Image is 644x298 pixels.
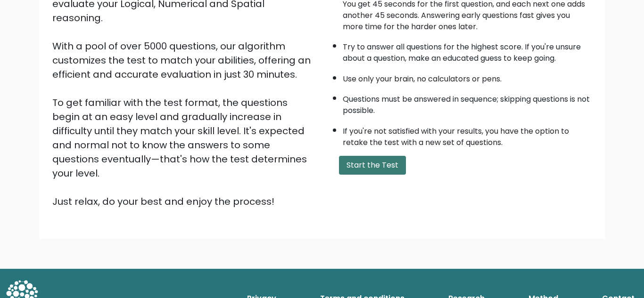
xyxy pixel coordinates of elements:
[343,37,592,64] li: Try to answer all questions for the highest score. If you're unsure about a question, make an edu...
[343,121,592,148] li: If you're not satisfied with your results, you have the option to retake the test with a new set ...
[343,89,592,116] li: Questions must be answered in sequence; skipping questions is not possible.
[339,156,406,175] button: Start the Test
[343,69,592,85] li: Use only your brain, no calculators or pens.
